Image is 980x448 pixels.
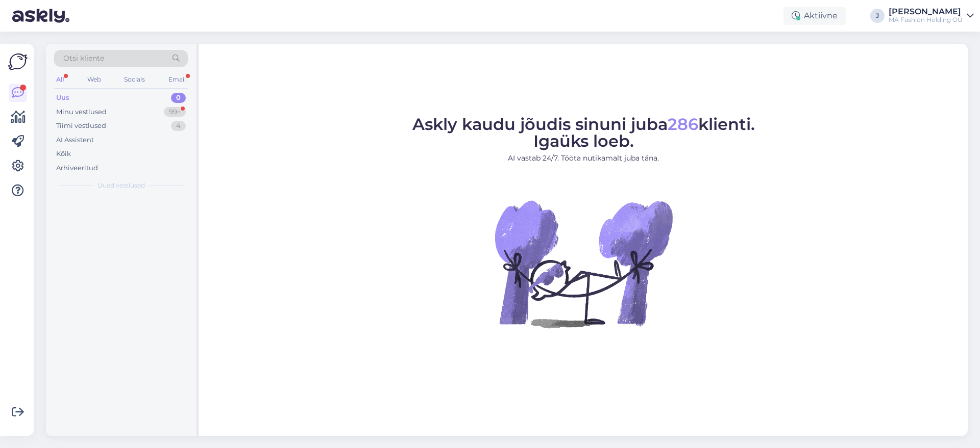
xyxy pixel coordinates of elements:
div: 0 [171,93,186,103]
div: Web [85,73,103,86]
img: No Chat active [492,172,675,355]
div: All [54,73,66,86]
span: Otsi kliente [63,53,104,64]
img: Askly Logo [8,52,28,71]
p: AI vastab 24/7. Tööta nutikamalt juba täna. [412,153,755,164]
a: [PERSON_NAME]MA Fashion Holding OÜ [889,8,974,24]
div: 4 [171,121,186,131]
div: Email [166,73,188,86]
span: Uued vestlused [97,181,145,190]
div: 99+ [164,107,186,117]
div: Aktiivne [783,7,846,25]
div: MA Fashion Holding OÜ [889,16,963,24]
div: Socials [122,73,147,86]
div: AI Assistent [56,135,94,145]
div: Tiimi vestlused [56,121,106,131]
span: Askly kaudu jõudis sinuni juba klienti. Igaüks loeb. [412,114,755,151]
div: Minu vestlused [56,107,107,117]
span: 286 [668,114,698,134]
div: Kõik [56,149,71,159]
div: [PERSON_NAME] [889,8,963,16]
div: J [870,9,885,23]
div: Arhiveeritud [56,163,98,173]
div: Uus [56,93,69,103]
